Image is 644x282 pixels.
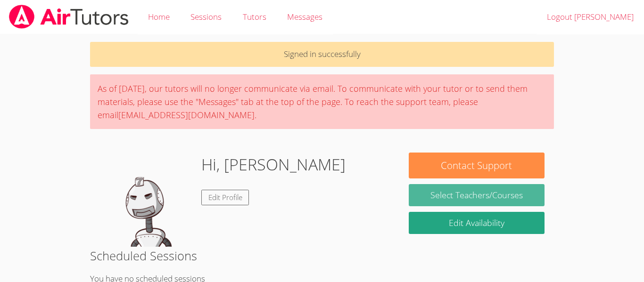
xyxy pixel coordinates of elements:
[99,153,194,247] img: default.png
[90,247,554,265] h2: Scheduled Sessions
[201,190,249,205] a: Edit Profile
[90,74,554,129] div: As of [DATE], our tutors will no longer communicate via email. To communicate with your tutor or ...
[90,42,554,67] p: Signed in successfully
[201,153,346,177] h1: Hi, [PERSON_NAME]
[409,153,545,178] button: Contact Support
[409,212,545,234] a: Edit Availability
[8,5,130,29] img: airtutors_banner-c4298cdbf04f3fff15de1276eac7730deb9818008684d7c2e4769d2f7ddbe033.png
[287,11,322,22] span: Messages
[409,184,545,206] a: Select Teachers/Courses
